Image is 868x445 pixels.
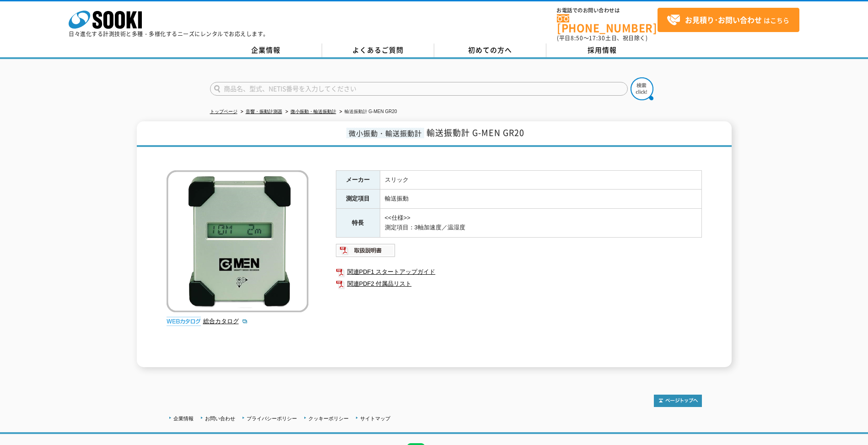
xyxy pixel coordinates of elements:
[210,82,628,96] input: 商品名、型式、NETIS番号を入力してください
[336,243,396,258] img: 取扱説明書
[380,190,701,209] td: 輸送振動
[380,170,701,190] td: スリック
[380,209,701,238] td: <<仕様>> 測定項目：3軸加速度／温湿度
[210,109,237,114] a: トップページ
[434,43,546,57] a: 初めての方へ
[426,126,524,139] span: 輸送振動計 G-MEN GR20
[571,34,583,42] span: 8:50
[346,128,424,138] span: 微小振動・輸送振動計
[589,34,605,42] span: 17:30
[336,170,380,190] th: メーカー
[468,45,512,55] span: 初めての方へ
[685,14,762,25] strong: お見積り･お問い合わせ
[69,31,269,37] p: 日々進化する計測技術と多種・多様化するニーズにレンタルでお応えします。
[336,278,702,290] a: 関連PDF2 付属品リスト
[322,43,434,57] a: よくあるご質問
[173,416,194,421] a: 企業情報
[336,209,380,238] th: 特長
[654,395,702,407] img: トップページへ
[167,170,308,312] img: 輸送振動計 G-MEN GR20
[336,266,702,278] a: 関連PDF1 スタートアップガイド
[247,416,297,421] a: プライバシーポリシー
[360,416,390,421] a: サイトマップ
[658,8,799,32] a: お見積り･お問い合わせはこちら
[308,416,349,421] a: クッキーポリシー
[205,416,235,421] a: お問い合わせ
[546,43,658,57] a: 採用情報
[167,317,201,326] img: webカタログ
[203,318,248,325] a: 総合カタログ
[336,249,396,256] a: 取扱説明書
[210,43,322,57] a: 企業情報
[338,107,397,117] li: 輸送振動計 G-MEN GR20
[631,77,653,100] img: btn_search.png
[557,14,658,33] a: [PHONE_NUMBER]
[291,109,336,114] a: 微小振動・輸送振動計
[667,13,789,27] span: はこちら
[557,8,658,13] span: お電話でのお問い合わせは
[246,109,282,114] a: 音響・振動計測器
[557,34,647,42] span: (平日 ～ 土日、祝日除く)
[336,190,380,209] th: 測定項目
